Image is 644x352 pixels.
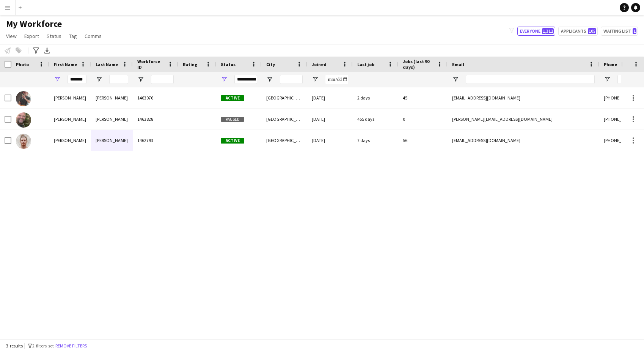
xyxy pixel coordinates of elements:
[16,91,31,106] img: Jonathan Davies
[85,33,102,39] span: Comms
[49,109,91,129] div: [PERSON_NAME]
[6,18,62,30] span: My Workforce
[54,76,61,83] button: Open Filter Menu
[353,109,398,129] div: 455 days
[6,33,17,39] span: View
[517,27,555,36] button: Everyone1,312
[49,130,91,151] div: [PERSON_NAME]
[398,130,448,151] div: 56
[452,62,464,67] span: Email
[68,75,86,84] input: First Name Filter Input
[82,31,105,41] a: Comms
[151,75,174,84] input: Workforce ID Filter Input
[266,62,275,67] span: City
[137,58,165,70] span: Workforce ID
[16,62,29,67] span: Photo
[16,112,31,128] img: Jonathan Lewis
[66,31,80,41] a: Tag
[604,76,611,83] button: Open Filter Menu
[542,28,554,34] span: 1,312
[325,75,348,84] input: Joined Filter Input
[47,33,61,39] span: Status
[307,109,353,129] div: [DATE]
[42,46,52,55] app-action-btn: Export XLSX
[353,130,398,151] div: 7 days
[54,342,88,350] button: Remove filters
[137,76,144,83] button: Open Filter Menu
[558,27,598,36] button: Applicants105
[16,134,31,149] img: Jonathan van der Velden
[601,27,638,36] button: Waiting list1
[221,138,244,144] span: Active
[357,62,374,67] span: Last job
[183,62,197,67] span: Rating
[221,95,244,101] span: Active
[91,87,133,108] div: [PERSON_NAME]
[44,31,64,41] a: Status
[262,109,307,129] div: [GEOGRAPHIC_DATA]
[353,87,398,108] div: 2 days
[91,109,133,129] div: [PERSON_NAME]
[588,28,596,34] span: 105
[280,75,303,84] input: City Filter Input
[452,76,459,83] button: Open Filter Menu
[307,87,353,108] div: [DATE]
[266,76,273,83] button: Open Filter Menu
[221,76,228,83] button: Open Filter Menu
[31,46,41,55] app-action-btn: Advanced filters
[448,87,599,108] div: [EMAIL_ADDRESS][DOMAIN_NAME]
[448,109,599,129] div: [PERSON_NAME][EMAIL_ADDRESS][DOMAIN_NAME]
[133,130,178,151] div: 1462793
[604,62,617,67] span: Phone
[403,58,434,70] span: Jobs (last 90 days)
[49,87,91,108] div: [PERSON_NAME]
[133,87,178,108] div: 1463076
[448,130,599,151] div: [EMAIL_ADDRESS][DOMAIN_NAME]
[32,343,54,349] span: 2 filters set
[312,76,319,83] button: Open Filter Menu
[69,33,77,39] span: Tag
[262,130,307,151] div: [GEOGRAPHIC_DATA]
[398,109,448,129] div: 0
[3,31,20,41] a: View
[21,31,42,41] a: Export
[262,87,307,108] div: [GEOGRAPHIC_DATA]
[133,109,178,129] div: 1463828
[96,76,102,83] button: Open Filter Menu
[54,62,77,67] span: First Name
[91,130,133,151] div: [PERSON_NAME]
[633,28,636,34] span: 1
[96,62,118,67] span: Last Name
[398,87,448,108] div: 45
[466,75,595,84] input: Email Filter Input
[221,62,236,67] span: Status
[109,75,128,84] input: Last Name Filter Input
[221,117,244,122] span: Paused
[307,130,353,151] div: [DATE]
[24,33,39,39] span: Export
[312,62,327,67] span: Joined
